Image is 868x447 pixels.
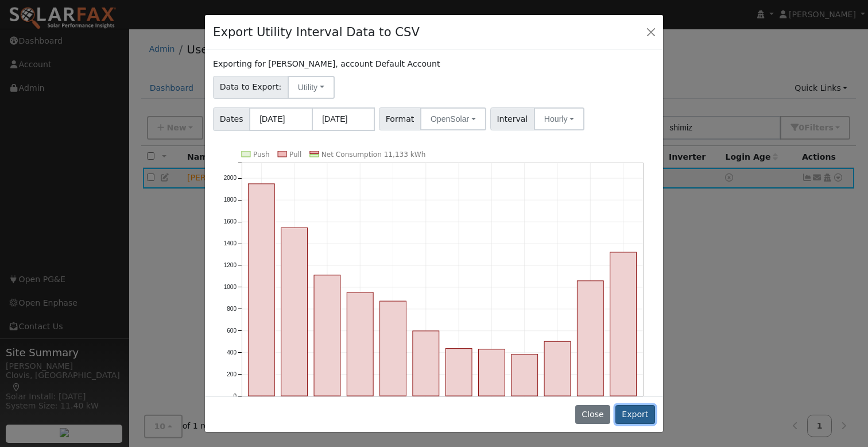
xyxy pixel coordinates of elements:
text: 1400 [224,240,237,246]
button: Utility [288,76,335,99]
button: Close [643,24,659,40]
text: 800 [227,306,237,312]
span: Format [379,107,421,130]
span: Dates [213,107,250,131]
rect: onclick="" [545,341,571,396]
text: Push [253,151,270,159]
label: Exporting for [PERSON_NAME], account Default Account [213,58,440,70]
button: Close [575,405,610,425]
h4: Export Utility Interval Data to CSV [213,23,420,41]
text: 1000 [224,284,237,290]
button: Export [615,405,655,425]
button: Hourly [534,107,584,130]
rect: onclick="" [281,228,308,396]
text: 0 [234,393,237,399]
rect: onclick="" [380,301,406,396]
rect: onclick="" [578,281,604,396]
rect: onclick="" [511,354,538,396]
text: 400 [227,349,237,356]
rect: onclick="" [314,275,340,396]
rect: onclick="" [446,349,472,396]
text: 1200 [224,262,237,268]
text: 600 [227,327,237,334]
rect: onclick="" [413,331,439,396]
text: 200 [227,371,237,377]
rect: onclick="" [611,252,637,396]
text: 1800 [224,196,237,203]
span: Interval [490,107,534,130]
span: Data to Export: [213,76,288,99]
rect: onclick="" [249,184,275,396]
text: Pull [289,151,301,159]
text: Net Consumption 11,133 kWh [321,151,426,159]
text: 2000 [224,175,237,181]
rect: onclick="" [347,292,374,396]
text: 1600 [224,218,237,225]
button: OpenSolar [420,107,486,130]
rect: onclick="" [479,349,505,396]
